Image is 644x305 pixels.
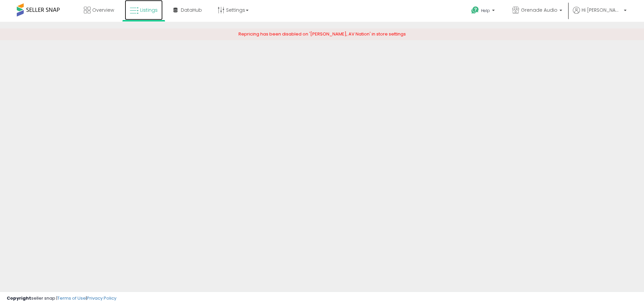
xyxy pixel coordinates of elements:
span: Repricing has been disabled on '[PERSON_NAME], AV Nation' in store settings [238,31,406,37]
span: DataHub [181,7,202,13]
div: seller snap | | [7,295,116,302]
a: Privacy Policy [87,295,116,301]
span: Grenade Audio [521,7,557,13]
span: Overview [92,7,114,13]
span: Help [481,8,490,13]
a: Hi [PERSON_NAME] [573,7,627,22]
i: Get Help [471,6,479,14]
span: Listings [140,7,158,13]
a: Help [466,1,501,22]
span: Hi [PERSON_NAME] [582,7,622,13]
a: Terms of Use [57,295,86,301]
strong: Copyright [7,295,31,301]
